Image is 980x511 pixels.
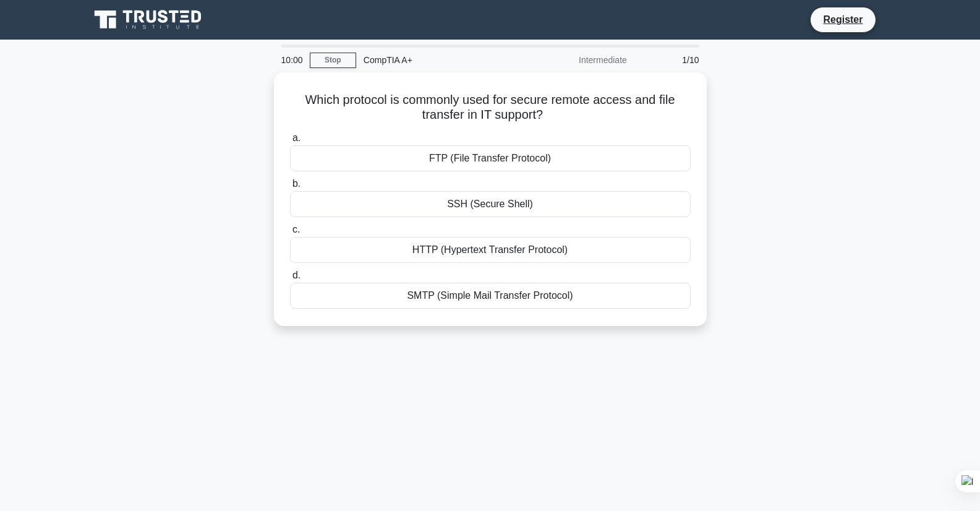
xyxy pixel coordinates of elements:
[816,12,870,27] a: Register
[310,53,356,68] a: Stop
[290,283,691,309] div: SMTP (Simple Mail Transfer Protocol)
[526,48,634,72] div: Intermediate
[292,224,300,234] span: c.
[356,48,526,72] div: CompTIA A+
[274,48,310,72] div: 10:00
[290,237,691,263] div: HTTP (Hypertext Transfer Protocol)
[290,145,691,171] div: FTP (File Transfer Protocol)
[290,191,691,217] div: SSH (Secure Shell)
[289,92,692,123] h5: Which protocol is commonly used for secure remote access and file transfer in IT support?
[292,270,300,280] span: d.
[634,48,707,72] div: 1/10
[292,178,300,189] span: b.
[292,132,300,143] span: a.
